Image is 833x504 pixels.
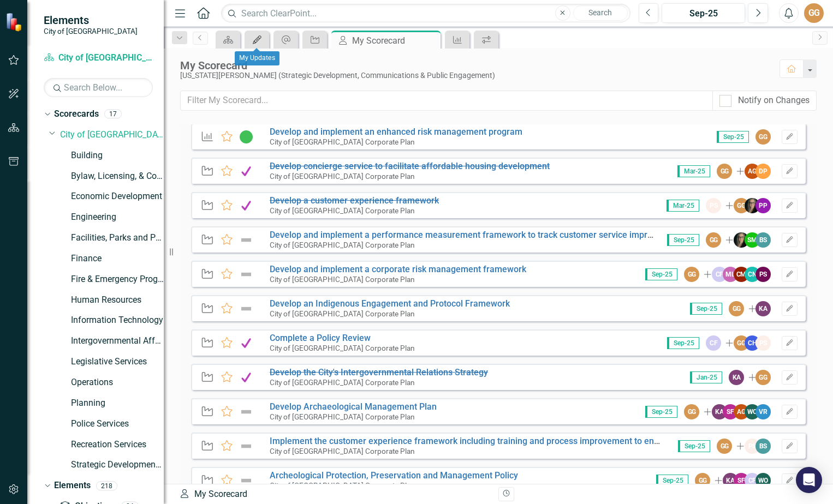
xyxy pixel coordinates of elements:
div: VR [755,404,771,419]
a: Archeological Protection, Preservation and Management Policy [270,470,518,481]
img: Not Defined [239,268,253,281]
small: City of [GEOGRAPHIC_DATA] Corporate Plan [270,206,415,215]
img: In Progress [239,130,253,143]
a: Strategic Development, Communications, & Public Engagement [71,459,164,471]
a: City of [GEOGRAPHIC_DATA] Corporate Plan [60,129,164,141]
a: Intergovernmental Affairs [71,335,164,347]
div: My Scorecard [352,34,438,47]
div: DP [755,164,771,179]
img: Natalie Kovach [734,232,749,248]
small: City of [GEOGRAPHIC_DATA] Corporate Plan [270,447,415,455]
a: Economic Development [71,190,164,203]
div: GG [717,164,732,179]
small: City of [GEOGRAPHIC_DATA] Corporate Plan [270,309,415,318]
a: Develop Archaeological Management Plan [270,401,437,412]
small: City of [GEOGRAPHIC_DATA] Corporate Plan [270,412,415,421]
div: SM [745,232,760,248]
a: Scorecards [54,108,99,121]
div: SF [723,404,738,419]
div: AG [734,404,749,419]
a: Develop and implement a performance measurement framework to track customer service improvement o... [270,230,721,240]
div: GG [755,370,771,385]
a: Recreation Services [71,439,164,451]
a: Develop a customer experience framework [270,195,439,206]
input: Search ClearPoint... [221,4,630,23]
span: Search [588,8,612,17]
div: CF [745,473,760,488]
input: Search Below... [44,78,153,97]
div: ML [723,267,738,282]
span: Sep-25 [667,337,699,349]
img: Complete [239,165,253,178]
img: ClearPoint Strategy [5,12,25,31]
div: Sep-25 [665,7,741,20]
div: GG [717,439,732,454]
img: Not Defined [239,474,253,487]
span: Sep-25 [717,131,749,143]
a: Develop and implement an enhanced risk management program [270,127,522,137]
div: WO [745,404,760,419]
div: SF [734,473,749,488]
a: Complete a Policy Review [270,333,371,343]
div: PS [706,198,721,213]
a: Develop concierge service to facilitate affordable housing development [270,161,550,171]
img: Not Defined [239,405,253,418]
a: Police Services [71,418,164,430]
span: Elements [44,14,138,27]
img: Complete [239,199,253,212]
div: [US_STATE][PERSON_NAME] (Strategic Development, Communications & Public Engagement) [180,71,769,80]
div: CN [745,267,760,282]
div: GG [695,473,710,488]
span: Sep-25 [667,234,699,246]
a: Operations [71,376,164,389]
a: Facilities, Parks and Properties [71,232,164,244]
button: Search [573,5,628,21]
a: Building [71,149,164,162]
div: KA [712,404,727,419]
a: Implement the customer experience framework including training and process improvement to enhance... [270,436,742,446]
div: CM [734,267,749,282]
input: Filter My Scorecard... [180,91,713,111]
span: Mar-25 [667,200,699,212]
div: BS [755,232,771,248]
button: GG [804,3,824,23]
div: GG [755,129,771,145]
div: CF [706,335,721,351]
s: Develop the City's Intergovernmental Relations Strategy [270,367,488,377]
span: Sep-25 [678,440,710,452]
img: Not Defined [239,440,253,453]
a: Fire & Emergency Program [71,273,164,286]
div: GG [684,404,699,419]
a: Bylaw, Licensing, & Community Safety [71,170,164,183]
small: City of [GEOGRAPHIC_DATA] Corporate Plan [270,137,415,146]
small: City of [GEOGRAPHIC_DATA] Corporate Plan [270,378,415,387]
span: Jan-25 [690,371,722,383]
small: City of [GEOGRAPHIC_DATA] Corporate Plan [270,344,415,352]
div: PS [755,335,771,351]
div: GG [684,267,699,282]
div: My Scorecard [179,488,490,501]
small: City of [GEOGRAPHIC_DATA] Corporate Plan [270,172,415,181]
small: City of [GEOGRAPHIC_DATA] Corporate Plan [270,275,415,284]
div: PS [755,267,771,282]
div: PP [755,198,771,213]
span: Sep-25 [690,303,722,315]
a: Develop an Indigenous Engagement and Protocol Framework [270,298,510,309]
a: Planning [71,397,164,410]
div: KA [755,301,771,316]
div: PS [745,439,760,454]
div: My Updates [235,51,279,65]
a: Legislative Services [71,356,164,368]
div: CF [712,267,727,282]
span: Sep-25 [645,406,677,418]
div: My Scorecard [180,59,769,71]
div: KA [729,370,744,385]
small: City of [GEOGRAPHIC_DATA] Corporate Plan [270,241,415,249]
div: GG [734,198,749,213]
a: City of [GEOGRAPHIC_DATA] Corporate Plan [44,52,153,64]
img: Complete [239,337,253,350]
div: GG [706,232,721,248]
a: Finance [71,253,164,265]
div: 218 [96,481,117,490]
small: City of [GEOGRAPHIC_DATA] Corporate Plan [270,481,415,490]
